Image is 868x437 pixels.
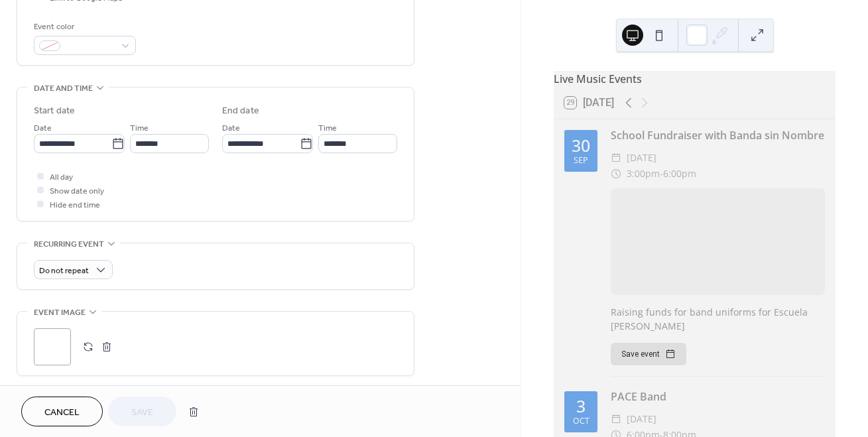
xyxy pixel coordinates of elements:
[554,71,836,87] div: Live Music Events
[34,306,86,320] span: Event image
[611,166,621,182] div: ​
[576,398,586,414] div: 3
[222,121,240,135] span: Date
[50,184,104,198] span: Show date only
[611,127,825,143] div: School Fundraiser with Banda sin Nombre
[611,343,686,365] button: Save event
[627,411,656,427] span: [DATE]
[573,417,589,426] div: Oct
[611,305,825,333] div: Raising funds for band uniforms for Escuela [PERSON_NAME]
[611,389,825,405] div: PACE Band
[44,406,80,420] span: Cancel
[34,237,104,251] span: Recurring event
[34,121,52,135] span: Date
[627,150,656,166] span: [DATE]
[34,20,133,34] div: Event color
[572,137,590,154] div: 30
[660,166,663,182] span: -
[50,170,73,184] span: All day
[34,328,71,365] div: ;
[222,104,259,118] div: End date
[39,263,89,279] span: Do not repeat
[574,156,588,165] div: Sep
[318,121,337,135] span: Time
[611,150,621,166] div: ​
[611,411,621,427] div: ​
[130,121,149,135] span: Time
[627,166,660,182] span: 3:00pm
[34,82,93,95] span: Date and time
[34,104,75,118] div: Start date
[50,198,100,212] span: Hide end time
[21,397,103,426] button: Cancel
[663,166,696,182] span: 6:00pm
